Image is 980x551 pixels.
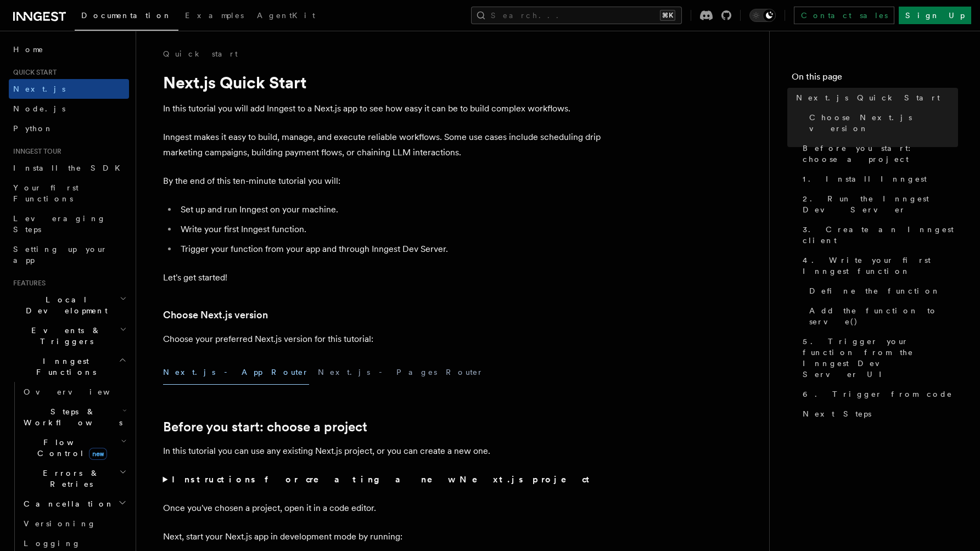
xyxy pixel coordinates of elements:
[809,285,940,296] span: Define the function
[9,68,57,77] span: Quick start
[471,7,682,24] button: Search...⌘K
[19,498,114,509] span: Cancellation
[318,360,484,385] button: Next.js - Pages Router
[13,214,106,234] span: Leveraging Steps
[9,147,61,156] span: Inngest tour
[163,443,602,459] p: In this tutorial you can use any existing Next.js project, or you can create a new one.
[9,99,129,119] a: Node.js
[163,501,602,516] p: Once you've chosen a project, open it in a code editor.
[19,402,129,432] button: Steps & Workflows
[9,40,129,59] a: Home
[163,48,238,59] a: Quick start
[798,384,958,404] a: 6. Trigger from code
[19,432,129,463] button: Flow Controlnew
[9,290,129,321] button: Local Development
[798,189,958,220] a: 2. Run the Inngest Dev Server
[163,529,602,544] p: Next, start your Next.js app in development mode by running:
[163,331,602,347] p: Choose your preferred Next.js version for this tutorial:
[163,130,602,160] p: Inngest makes it easy to build, manage, and execute reliable workflows. Some use cases include sc...
[798,169,958,189] a: 1. Install Inngest
[163,173,602,189] p: By the end of this ten-minute tutorial you will:
[13,104,65,113] span: Node.js
[19,406,122,428] span: Steps & Workflows
[89,448,107,460] span: new
[803,255,958,277] span: 4. Write your first Inngest function
[172,474,594,485] strong: Instructions for creating a new Next.js project
[9,351,129,382] button: Inngest Functions
[899,7,971,24] a: Sign Up
[798,404,958,424] a: Next Steps
[19,494,129,514] button: Cancellation
[9,321,129,351] button: Events & Triggers
[794,7,894,24] a: Contact sales
[163,360,309,385] button: Next.js - App Router
[13,245,108,265] span: Setting up your app
[163,72,602,92] h1: Next.js Quick Start
[9,356,119,378] span: Inngest Functions
[19,382,129,402] a: Overview
[9,325,120,347] span: Events & Triggers
[798,220,958,250] a: 3. Create an Inngest client
[19,468,119,490] span: Errors & Retries
[13,44,44,55] span: Home
[9,119,129,138] a: Python
[9,158,129,178] a: Install the SDK
[9,79,129,99] a: Next.js
[24,539,81,548] span: Logging
[803,224,958,246] span: 3. Create an Inngest client
[9,209,129,239] a: Leveraging Steps
[805,301,958,331] a: Add the function to serve()
[803,389,953,400] span: 6. Trigger from code
[792,88,958,108] a: Next.js Quick Start
[803,408,871,419] span: Next Steps
[163,101,602,116] p: In this tutorial you will add Inngest to a Next.js app to see how easy it can be to build complex...
[19,514,129,533] a: Versioning
[798,331,958,384] a: 5. Trigger your function from the Inngest Dev Server UI
[798,138,958,169] a: Before you start: choose a project
[163,307,268,323] a: Choose Next.js version
[177,202,602,217] li: Set up and run Inngest on your machine.
[177,241,602,257] li: Trigger your function from your app and through Inngest Dev Server.
[9,279,46,288] span: Features
[9,294,120,316] span: Local Development
[13,124,53,133] span: Python
[13,183,79,203] span: Your first Functions
[798,250,958,281] a: 4. Write your first Inngest function
[9,239,129,270] a: Setting up your app
[809,112,958,134] span: Choose Next.js version
[178,3,250,30] a: Examples
[803,143,958,165] span: Before you start: choose a project
[796,92,940,103] span: Next.js Quick Start
[257,11,315,20] span: AgentKit
[805,281,958,301] a: Define the function
[185,11,244,20] span: Examples
[13,164,127,172] span: Install the SDK
[803,336,958,380] span: 5. Trigger your function from the Inngest Dev Server UI
[19,437,121,459] span: Flow Control
[75,3,178,31] a: Documentation
[660,10,675,21] kbd: ⌘K
[163,270,602,285] p: Let's get started!
[250,3,322,30] a: AgentKit
[9,178,129,209] a: Your first Functions
[81,11,172,20] span: Documentation
[163,419,367,435] a: Before you start: choose a project
[805,108,958,138] a: Choose Next.js version
[749,9,776,22] button: Toggle dark mode
[13,85,65,93] span: Next.js
[803,193,958,215] span: 2. Run the Inngest Dev Server
[803,173,927,184] span: 1. Install Inngest
[809,305,958,327] span: Add the function to serve()
[24,387,137,396] span: Overview
[19,463,129,494] button: Errors & Retries
[792,70,958,88] h4: On this page
[177,222,602,237] li: Write your first Inngest function.
[24,519,96,528] span: Versioning
[163,472,602,487] summary: Instructions for creating a new Next.js project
